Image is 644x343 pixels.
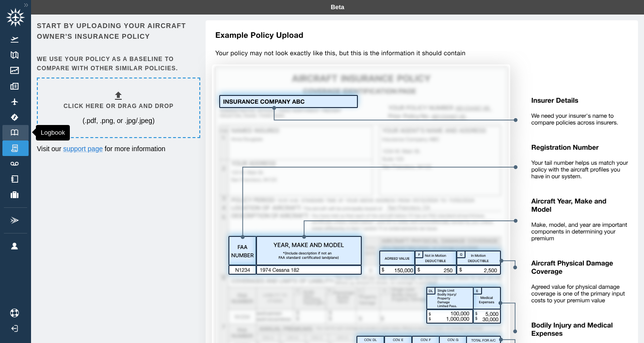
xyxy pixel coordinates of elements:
a: support page [63,145,103,153]
p: (.pdf, .png, or .jpg/.jpeg) [82,116,155,125]
h6: Click here or drag and drop [64,102,174,111]
h6: We use your policy as a baseline to compare with other similar policies. [37,55,198,73]
h6: Start by uploading your aircraft owner's insurance policy [37,20,198,42]
p: Visit our for more information [37,144,198,154]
